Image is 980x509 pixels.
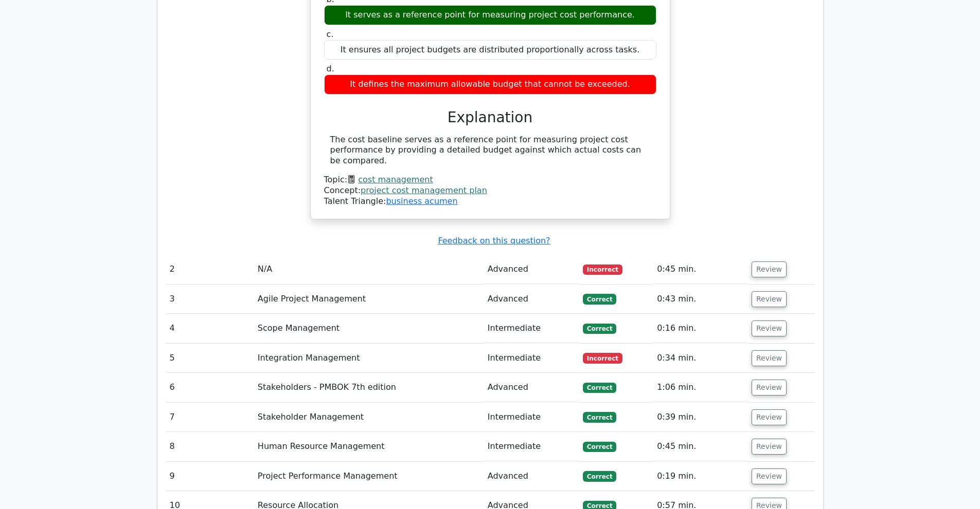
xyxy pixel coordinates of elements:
[254,344,484,373] td: Integration Management
[166,432,254,461] td: 8
[166,373,254,402] td: 6
[330,109,650,126] h3: Explanation
[653,344,747,373] td: 0:34 min.
[752,380,787,395] button: Review
[484,344,579,373] td: Intermediate
[324,74,656,95] div: It defines the maximum allowable budget that cannot be exceeded.
[254,373,484,402] td: Stakeholders - PMBOK 7th edition
[166,285,254,314] td: 3
[484,314,579,343] td: Intermediate
[438,236,550,246] a: Feedback on this question?
[254,432,484,461] td: Human Resource Management
[583,383,616,393] span: Correct
[254,403,484,432] td: Stakeholder Management
[583,412,616,422] span: Correct
[752,439,787,455] button: Review
[386,196,457,206] a: business acumen
[324,5,656,25] div: It serves as a reference point for measuring project cost performance.
[484,285,579,314] td: Advanced
[583,324,616,334] span: Correct
[327,29,334,39] span: c.
[324,185,656,196] div: Concept:
[324,175,656,206] div: Talent Triangle:
[330,135,650,166] div: The cost baseline serves as a reference point for measuring project cost performance by providing...
[166,255,254,284] td: 2
[752,409,787,425] button: Review
[583,353,622,363] span: Incorrect
[583,471,616,481] span: Correct
[752,291,787,307] button: Review
[254,255,484,284] td: N/A
[653,285,747,314] td: 0:43 min.
[166,314,254,343] td: 4
[583,294,616,304] span: Correct
[484,403,579,432] td: Intermediate
[484,373,579,402] td: Advanced
[653,432,747,461] td: 0:45 min.
[358,175,433,184] a: cost management
[361,185,487,195] a: project cost management plan
[254,285,484,314] td: Agile Project Management
[484,255,579,284] td: Advanced
[254,462,484,491] td: Project Performance Management
[166,462,254,491] td: 9
[583,442,616,452] span: Correct
[653,462,747,491] td: 0:19 min.
[752,321,787,336] button: Review
[166,403,254,432] td: 7
[752,468,787,484] button: Review
[653,403,747,432] td: 0:39 min.
[324,40,656,60] div: It ensures all project budgets are distributed proportionally across tasks.
[752,350,787,366] button: Review
[484,462,579,491] td: Advanced
[324,175,656,185] div: Topic:
[653,255,747,284] td: 0:45 min.
[653,314,747,343] td: 0:16 min.
[752,261,787,277] button: Review
[254,314,484,343] td: Scope Management
[653,373,747,402] td: 1:06 min.
[583,265,622,275] span: Incorrect
[484,432,579,461] td: Intermediate
[327,64,334,73] span: d.
[166,344,254,373] td: 5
